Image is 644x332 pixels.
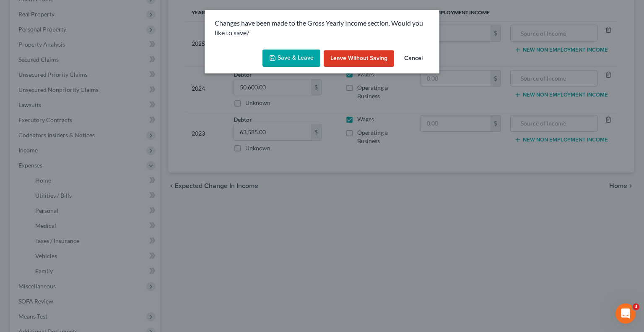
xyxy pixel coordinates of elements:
[615,303,636,324] iframe: Intercom live chat
[397,50,429,67] button: Cancel
[215,18,429,38] p: Changes have been made to the Gross Yearly Income section. Would you like to save?
[324,50,394,67] button: Leave without Saving
[262,50,320,67] button: Save & Leave
[633,303,639,310] span: 3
